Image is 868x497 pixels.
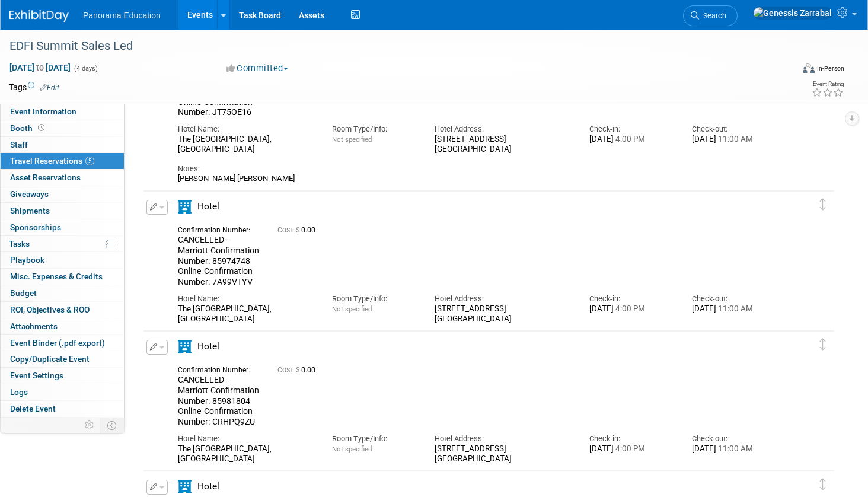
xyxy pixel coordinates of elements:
span: Attachments [10,321,58,331]
span: Delete Event [10,404,56,413]
a: Tasks [1,236,124,252]
span: 4:00 PM [614,304,645,313]
a: Shipments [1,203,124,219]
span: Sponsorships [10,222,61,232]
a: Event Settings [1,368,124,384]
a: Sponsorships [1,219,124,235]
a: Search [683,5,738,26]
span: Playbook [10,255,44,265]
a: Budget [1,285,124,301]
img: Genessis Zarrabal [753,7,832,20]
div: EDFI Summit Sales Led [5,36,773,57]
div: Hotel Name: [178,434,314,444]
span: 11:00 AM [716,444,753,453]
div: [PERSON_NAME] [PERSON_NAME] [178,174,777,183]
div: [DATE] [692,444,777,454]
span: ROI, Objectives & ROO [10,305,90,314]
span: Cost: $ [277,366,301,374]
a: Giveaways [1,186,124,202]
i: Hotel [178,200,192,214]
a: Copy/Duplicate Event [1,351,124,367]
span: CANCELLED - Marriott Confirmation Number: 85981804 Online Confirmation Number: CRHPQ9ZU [178,375,259,426]
a: Logs [1,384,124,400]
a: Asset Reservations [1,170,124,186]
span: Panorama Education [83,11,161,20]
a: Staff [1,137,124,153]
div: [DATE] [589,304,674,314]
span: Not specified [332,305,372,313]
i: Click and drag to move item [820,479,826,490]
span: (4 days) [73,65,98,72]
a: Edit [40,84,59,92]
div: Hotel Name: [178,294,314,304]
span: 0.00 [277,226,320,234]
div: Hotel Name: [178,124,314,135]
span: Not specified [332,135,372,144]
span: Hotel [197,341,219,352]
span: Asset Reservations [10,173,81,182]
td: Tags [9,81,59,93]
div: Room Type/Info: [332,294,417,304]
img: Format-Inperson.png [803,63,815,73]
div: Check-out: [692,434,777,444]
div: [STREET_ADDRESS] [GEOGRAPHIC_DATA] [435,135,571,155]
a: Misc. Expenses & Credits [1,269,124,285]
span: CANCELLED - Marriott Confirmation Number: 85974748 Online Confirmation Number: 7A99VTYV [178,235,259,286]
div: [STREET_ADDRESS] [GEOGRAPHIC_DATA] [435,444,571,464]
span: Event Information [10,107,76,116]
a: Travel Reservations5 [1,153,124,169]
div: Check-in: [589,434,674,444]
div: The [GEOGRAPHIC_DATA], [GEOGRAPHIC_DATA] [178,135,314,155]
span: Booth not reserved yet [36,123,47,132]
span: [DATE] [DATE] [9,62,71,73]
div: [DATE] [589,444,674,454]
div: [DATE] [692,304,777,314]
i: Click and drag to move item [820,339,826,351]
span: 11:00 AM [716,304,753,313]
div: Room Type/Info: [332,124,417,135]
span: Search [699,11,726,20]
img: ExhibitDay [9,10,69,22]
div: [DATE] [589,135,674,145]
div: Check-out: [692,294,777,304]
span: 5 [85,157,94,165]
div: Hotel Address: [435,434,571,444]
span: 0.00 [277,366,320,374]
a: Delete Event [1,401,124,417]
div: Event Format [720,62,844,79]
button: Committed [222,62,293,75]
span: Logs [10,387,28,397]
div: Notes: [178,164,777,174]
a: Event Binder (.pdf export) [1,335,124,351]
span: 4:00 PM [614,135,645,144]
div: [DATE] [692,135,777,145]
div: Check-out: [692,124,777,135]
i: Hotel [178,480,192,493]
div: The [GEOGRAPHIC_DATA], [GEOGRAPHIC_DATA] [178,304,314,324]
a: Booth [1,120,124,136]
div: Event Rating [812,81,844,87]
span: Misc. Expenses & Credits [10,272,103,281]
span: 4:00 PM [614,444,645,453]
td: Personalize Event Tab Strip [79,418,100,433]
i: Click and drag to move item [820,199,826,211]
span: Giveaways [10,189,49,199]
span: 11:00 AM [716,135,753,144]
a: ROI, Objectives & ROO [1,302,124,318]
i: Hotel [178,340,192,353]
span: Event Settings [10,371,63,380]
span: Copy/Duplicate Event [10,354,90,364]
span: Shipments [10,206,50,215]
span: Hotel [197,481,219,492]
div: Hotel Address: [435,124,571,135]
span: Hotel [197,201,219,212]
span: Staff [10,140,28,149]
span: Budget [10,288,37,298]
div: Check-in: [589,294,674,304]
a: Playbook [1,252,124,268]
span: Tasks [9,239,30,249]
span: Event Binder (.pdf export) [10,338,105,348]
a: Attachments [1,318,124,334]
span: Cost: $ [277,226,301,234]
div: In-Person [816,64,844,73]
